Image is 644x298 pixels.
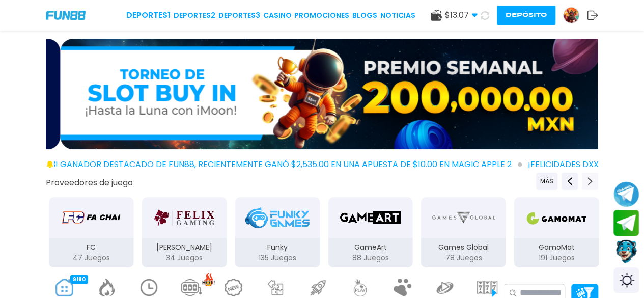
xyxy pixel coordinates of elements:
[393,279,413,296] img: fat_panda_light.webp
[54,279,75,296] img: home_active.webp
[324,196,417,268] button: GameArt
[294,10,349,21] a: Promociones
[514,242,599,253] p: GamoMat
[563,7,587,23] a: Avatar
[263,10,291,21] a: CASINO
[421,253,506,263] p: 78 Juegos
[245,203,310,232] img: Funky
[181,279,202,296] img: jackpot_light.webp
[445,9,478,21] span: $ 13.07
[497,6,555,25] button: Depósito
[613,238,639,265] button: Contact customer service
[308,279,328,296] img: crash_light.webp
[49,242,134,253] p: FC
[142,253,227,263] p: 34 Juegos
[510,196,603,268] button: GamoMat
[97,279,117,296] img: popular_light.webp
[582,173,598,190] button: Next providers
[613,181,639,207] button: Join telegram channel
[328,242,413,253] p: GameArt
[514,253,599,263] p: 191 Juegos
[235,242,320,253] p: Funky
[435,279,455,296] img: playtech_light.webp
[59,203,123,232] img: FC
[417,196,510,268] button: Games Global
[70,275,88,284] div: 9180
[218,10,260,21] a: Deportes3
[338,203,402,232] img: GameArt
[564,8,579,23] img: Avatar
[562,173,578,190] button: Previous providers
[49,253,134,263] p: 47 Juegos
[139,279,159,296] img: recent_light.webp
[126,9,171,21] a: Deportes1
[235,253,320,263] p: 135 Juegos
[431,203,495,232] img: Games Global
[223,279,244,296] img: new_light.webp
[152,203,216,232] img: Felix
[46,177,133,188] button: Proveedores de juego
[350,279,371,296] img: pragmatic_light.webp
[174,10,215,21] a: Deportes2
[137,196,231,268] button: Felix
[46,11,86,19] img: Company Logo
[613,210,639,236] button: Join telegram
[60,39,612,149] img: CRASH ROYALE NETWORK TOURNAMENT
[45,196,138,268] button: FC
[613,267,639,293] div: Switch theme
[202,273,215,286] img: hot
[536,173,557,190] button: Previous providers
[142,242,227,253] p: [PERSON_NAME]
[266,279,286,296] img: casual_light.webp
[576,287,594,298] img: Platform Filter
[524,203,589,232] img: GamoMat
[328,253,413,263] p: 88 Juegos
[477,279,497,296] img: slots_light.webp
[380,10,415,21] a: NOTICIAS
[421,242,506,253] p: Games Global
[352,10,377,21] a: BLOGS
[231,196,324,268] button: Funky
